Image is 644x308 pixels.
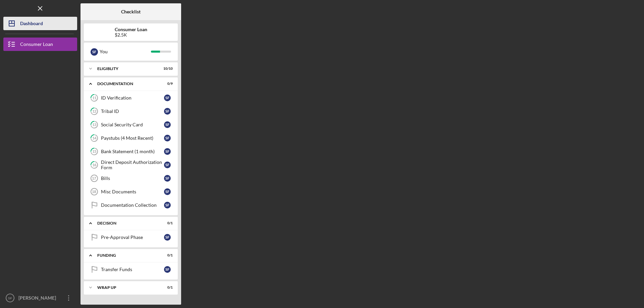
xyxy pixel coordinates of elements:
div: You [100,46,151,57]
div: Bills [101,176,164,181]
div: 0 / 1 [161,221,173,225]
tspan: 12 [92,109,96,114]
div: S F [164,148,171,155]
div: Wrap up [97,286,156,290]
tspan: 18 [92,190,96,194]
div: Eligiblity [97,67,156,71]
div: S F [164,188,171,195]
div: Bank Statement (1 month) [101,149,164,154]
a: Transfer FundsSF [87,263,174,276]
div: Paystubs (4 Most Recent) [101,135,164,141]
div: Dashboard [20,17,43,32]
b: Checklist [121,9,141,14]
div: S F [91,48,98,56]
div: Pre-Approval Phase [101,235,164,240]
div: Misc Documents [101,189,164,194]
a: 17BillsSF [87,172,174,185]
button: Dashboard [3,17,77,30]
a: 18Misc DocumentsSF [87,185,174,198]
tspan: 16 [92,163,97,167]
div: S F [164,202,171,208]
div: S F [164,135,171,141]
div: Documentation [97,82,156,86]
a: 13Social Security CardSF [87,118,174,131]
tspan: 17 [92,176,96,180]
div: 0 / 9 [161,82,173,86]
a: 11ID VerificationSF [87,91,174,105]
div: S F [164,95,171,101]
div: ID Verification [101,95,164,101]
div: 0 / 1 [161,286,173,290]
div: [PERSON_NAME] [17,291,60,306]
a: Documentation CollectionSF [87,198,174,212]
a: 16Direct Deposit Authorization FormSF [87,158,174,172]
div: 0 / 1 [161,253,173,257]
div: Decision [97,221,156,225]
div: S F [164,234,171,241]
div: Funding [97,253,156,257]
b: Consumer Loan [115,27,147,32]
text: SF [8,296,12,300]
button: SF[PERSON_NAME] [3,291,77,305]
div: Direct Deposit Authorization Form [101,160,164,170]
div: S F [164,162,171,168]
div: Documentation Collection [101,202,164,208]
a: 12Tribal IDSF [87,105,174,118]
div: Transfer Funds [101,267,164,272]
tspan: 11 [92,96,96,100]
a: 14Paystubs (4 Most Recent)SF [87,131,174,145]
a: Pre-Approval PhaseSF [87,231,174,244]
button: Consumer Loan [3,38,77,51]
tspan: 15 [92,149,96,154]
a: 15Bank Statement (1 month)SF [87,145,174,158]
tspan: 14 [92,136,97,140]
div: Consumer Loan [20,38,53,53]
tspan: 13 [92,123,96,127]
div: S F [164,121,171,128]
div: Social Security Card [101,122,164,127]
div: S F [164,266,171,273]
div: $2.5K [115,32,147,38]
div: Tribal ID [101,109,164,114]
div: S F [164,175,171,182]
div: 10 / 10 [161,67,173,71]
div: S F [164,108,171,115]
